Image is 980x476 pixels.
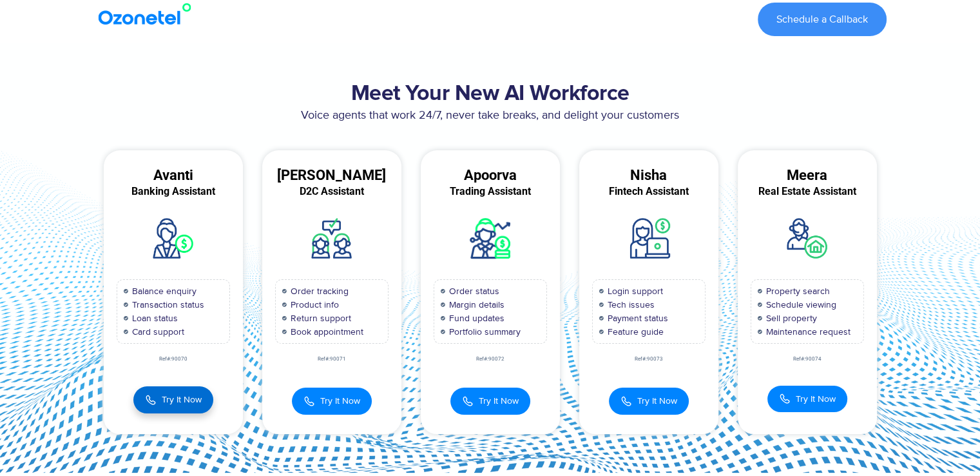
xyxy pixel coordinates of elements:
[129,325,184,339] span: Card support
[609,388,689,415] button: Try It Now
[94,81,887,107] h2: Meet Your New AI Workforce
[421,186,560,197] div: Trading Assistant
[763,325,850,339] span: Maintenance request
[763,298,836,312] span: Schedule viewing
[133,386,213,413] button: Try It Now
[421,170,560,181] div: Apoorva
[776,14,868,25] span: Schedule a Callback
[104,170,243,181] div: Avanti
[162,393,202,406] span: Try It Now
[303,394,315,408] img: Call Icon
[287,325,363,339] span: Book appointment
[129,312,178,325] span: Loan status
[779,393,791,404] img: Call Icon
[320,394,360,408] span: Try It Now
[604,312,668,325] span: Payment status
[738,357,877,362] div: Ref#:90074
[763,312,817,325] span: Sell property
[262,357,401,362] div: Ref#:90071
[479,394,519,408] span: Try It Now
[287,298,339,312] span: Product info
[145,393,157,407] img: Call Icon
[446,312,504,325] span: Fund updates
[450,388,530,415] button: Try It Now
[738,170,877,181] div: Meera
[796,392,836,406] span: Try It Now
[94,107,887,124] p: Voice agents that work 24/7, never take breaks, and delight your customers
[738,186,877,197] div: Real Estate Assistant
[446,298,504,312] span: Margin details
[287,312,351,325] span: Return support
[637,394,677,408] span: Try It Now
[620,394,632,408] img: Call Icon
[462,394,474,408] img: Call Icon
[129,284,197,298] span: Balance enquiry
[292,388,372,415] button: Try It Now
[262,186,401,197] div: D2C Assistant
[287,284,349,298] span: Order tracking
[446,284,499,298] span: Order status
[421,357,560,362] div: Ref#:90072
[104,186,243,197] div: Banking Assistant
[579,186,718,197] div: Fintech Assistant
[129,298,204,312] span: Transaction status
[767,386,847,412] button: Try It Now
[763,284,830,298] span: Property search
[579,357,718,362] div: Ref#:90073
[262,170,401,181] div: [PERSON_NAME]
[604,298,655,312] span: Tech issues
[758,3,887,36] a: Schedule a Callback
[446,325,521,339] span: Portfolio summary
[604,284,663,298] span: Login support
[579,170,718,181] div: Nisha
[604,325,664,339] span: Feature guide
[104,357,243,362] div: Ref#:90070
